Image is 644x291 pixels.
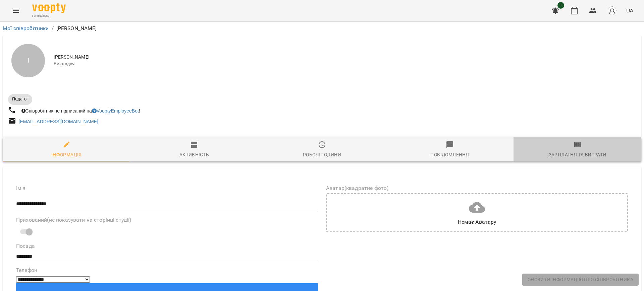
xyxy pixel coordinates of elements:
[16,276,90,283] select: Phone number country
[20,106,142,116] div: Співробітник не підписаний на !
[326,186,628,191] label: Аватар(квадратне фото)
[92,108,139,114] a: VooptyEmployeeBot
[557,2,564,9] span: 1
[8,3,24,19] button: Menu
[32,14,66,18] span: For Business
[624,4,636,17] button: UA
[430,151,469,159] div: Повідомлення
[549,151,606,159] div: Зарплатня та Витрати
[52,24,54,32] li: /
[458,218,496,226] div: Немає Аватару
[19,119,98,124] a: [EMAIL_ADDRESS][DOMAIN_NAME]
[16,268,318,273] label: Телефон
[303,151,341,159] div: Робочі години
[56,24,97,32] p: [PERSON_NAME]
[626,7,633,14] span: UA
[8,96,32,102] span: Педагог
[3,25,49,31] a: Мої співробітники
[54,54,636,61] span: [PERSON_NAME]
[32,3,66,13] img: Voopty Logo
[607,6,617,15] img: avatar_s.png
[54,61,636,67] span: Викладач
[16,243,318,249] label: Посада
[51,151,82,159] div: Інформація
[16,186,318,191] label: Ім'я
[179,151,209,159] div: Активність
[3,24,641,32] nav: breadcrumb
[11,44,45,77] div: І
[16,217,318,223] label: Прихований(не показувати на сторінці студії)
